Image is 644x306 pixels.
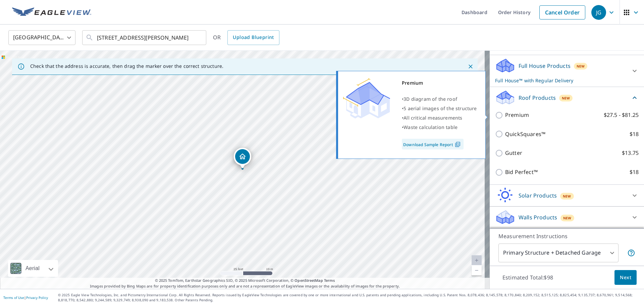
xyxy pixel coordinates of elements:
[472,255,482,265] a: Current Level 20, Zoom In Disabled
[472,265,482,275] a: Current Level 20, Zoom Out
[495,58,639,84] div: Full House ProductsNewFull House™ with Regular Delivery
[495,77,627,84] p: Full House™ with Regular Delivery
[630,130,639,138] p: $18
[614,270,637,285] button: Next
[213,30,279,45] div: OR
[466,62,475,71] button: Close
[495,90,639,105] div: Roof ProductsNew
[563,193,571,199] span: New
[620,273,631,282] span: Next
[294,278,323,283] a: OpenStreetMap
[539,5,585,19] a: Cancel Order
[155,278,335,283] span: © 2025 TomTom, Earthstar Geographics SIO, © 2025 Microsoft Corporation, ©
[227,30,279,45] a: Upload Blueprint
[404,105,477,112] span: 5 aerial images of the structure
[627,249,635,257] span: Your report will include the primary structure and a detached garage if one exists.
[234,148,251,169] div: Dropped pin, building 1, Residential property, 31336 Jade Dr Brookfield, MO 64628
[3,295,24,300] a: Terms of Use
[498,232,635,240] p: Measurement Instructions
[58,293,641,303] p: © 2025 Eagle View Technologies, Inc. and Pictometry International Corp. All Rights Reserved. Repo...
[402,139,464,149] a: Download Sample Report
[498,244,619,262] div: Primary Structure + Detached Garage
[453,141,462,147] img: Pdf Icon
[622,149,639,157] p: $13.75
[519,62,571,70] p: Full House Products
[343,78,390,119] img: Premium
[402,94,477,104] div: •
[497,270,558,285] p: Estimated Total: $98
[404,124,458,130] span: Waste calculation table
[97,28,193,47] input: Search by address or latitude-longitude
[519,191,557,200] p: Solar Products
[505,149,522,157] p: Gutter
[505,168,538,176] p: Bid Perfect™
[505,130,545,138] p: QuickSquares™
[8,28,75,47] div: [GEOGRAPHIC_DATA]
[404,115,462,121] span: All critical measurements
[8,260,58,277] div: Aerial
[402,123,477,132] div: •
[495,209,639,225] div: Walls ProductsNew
[324,278,335,283] a: Terms
[577,63,585,69] span: New
[505,111,529,119] p: Premium
[591,5,606,20] div: JG
[3,296,48,300] p: |
[402,78,477,88] div: Premium
[402,113,477,123] div: •
[563,215,572,221] span: New
[23,260,42,277] div: Aerial
[630,168,639,176] p: $18
[233,33,274,42] span: Upload Blueprint
[519,213,557,221] p: Walls Products
[402,104,477,113] div: •
[12,7,91,17] img: EV Logo
[30,63,223,69] p: Check that the address is accurate, then drag the marker over the correct structure.
[495,187,639,204] div: Solar ProductsNew
[604,111,639,119] p: $27.5 - $81.25
[519,94,556,102] p: Roof Products
[404,96,457,102] span: 3D diagram of the roof
[562,95,570,101] span: New
[26,295,48,300] a: Privacy Policy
